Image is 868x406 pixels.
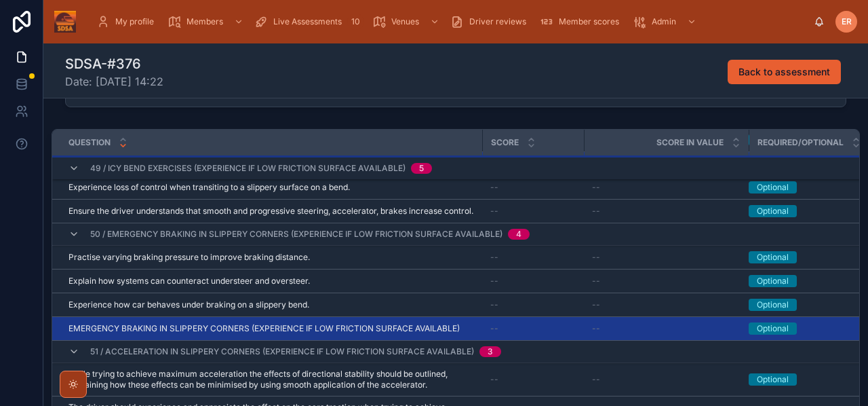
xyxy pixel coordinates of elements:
div: scrollable content [87,7,814,37]
span: -- [592,252,600,263]
span: Driver reviews [469,16,526,27]
span: Venues [391,16,419,27]
span: ER [842,16,852,27]
span: Practise varying braking pressure to improve braking distance. [68,252,310,263]
a: Driver reviews [446,10,536,34]
a: Live Assessments10 [250,10,368,34]
button: Back to assessment [728,60,841,84]
span: My profile [115,16,154,27]
span: 51 / Acceleration in Slippery Corners (experience if low friction surface available) [90,346,474,357]
span: 49 / Icy Bend Exercises (experience if low friction surface available) [90,163,406,174]
span: -- [592,206,600,217]
div: Optional [757,322,789,335]
a: Venues [368,10,446,34]
span: -- [592,299,600,310]
div: 3 [488,346,493,357]
span: EMERGENCY BRAKING IN SLIPPERY CORNERS (EXPERIENCE IF LOW FRICTION SURFACE AVAILABLE) [68,323,460,334]
span: -- [490,206,498,217]
span: Member scores [559,16,619,27]
span: Required/Optional [757,137,844,148]
span: Explain how systems can counteract understeer and oversteer. [68,276,310,287]
span: Question [68,137,111,148]
a: Member scores [536,10,629,34]
span: -- [592,323,600,334]
div: Optional [757,181,789,193]
img: App logo [54,11,76,33]
span: -- [592,374,600,385]
a: Members [163,10,250,34]
span: Date: [DATE] 14:22 [65,73,163,90]
span: Experience loss of control when transiting to a slippery surface on a bend. [68,182,350,193]
span: -- [490,374,498,385]
span: -- [490,323,498,334]
span: -- [490,299,498,310]
a: Admin [629,10,703,34]
span: -- [592,182,600,193]
span: Admin [652,16,676,27]
span: -- [490,252,498,263]
span: Members [186,16,223,27]
span: 50 / Emergency Braking in Slippery Corners (experience if low friction surface available) [90,229,502,240]
span: While trying to achieve maximum acceleration the effects of directional stability should be outli... [68,369,474,390]
span: -- [490,276,498,287]
a: My profile [92,10,163,34]
span: Experience how car behaves under braking on a slippery bend. [68,299,309,310]
div: 5 [419,163,424,174]
div: Optional [757,251,789,263]
div: Optional [757,373,789,386]
div: Optional [757,299,789,311]
div: 10 [347,14,364,30]
span: -- [592,276,600,287]
div: Optional [757,275,789,287]
span: Back to assessment [738,65,830,79]
h1: SDSA-#376 [65,54,163,73]
span: Score [491,137,519,148]
span: Score in value [656,137,724,148]
span: Ensure the driver understands that smooth and progressive steering, accelerator, brakes increase ... [68,206,473,217]
span: Live Assessments [273,16,342,27]
div: 4 [516,229,521,240]
span: -- [490,182,498,193]
div: Optional [757,205,789,217]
